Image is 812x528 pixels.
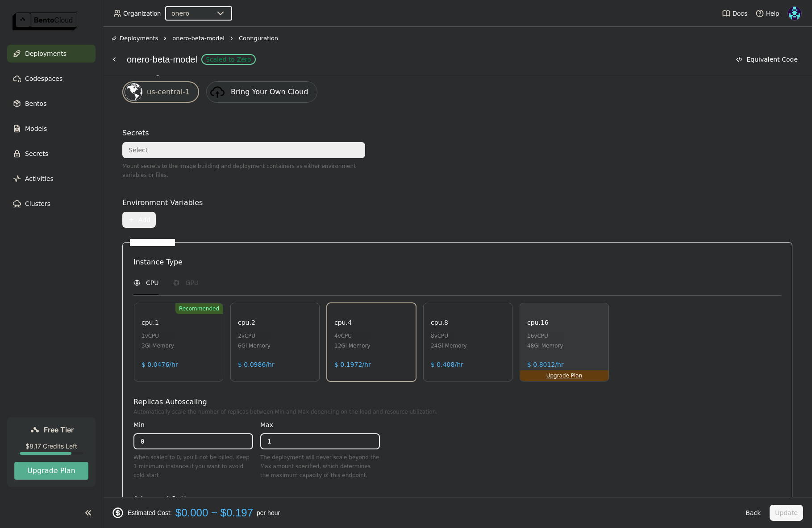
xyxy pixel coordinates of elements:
[431,341,467,351] div: 24Gi Memory
[122,212,156,228] button: Add
[142,341,174,351] div: 3Gi Memory
[730,51,803,67] button: Equivalent Code
[171,9,189,18] div: onero
[120,34,158,43] span: Deployments
[755,9,779,18] div: Help
[7,195,96,213] a: Clusters
[112,34,803,43] nav: Breadcrumbs navigation
[238,318,255,327] div: cpu.2
[423,303,512,381] div: cpu.88vCPU24Gi Memory$ 0.408/hr
[122,81,199,103] div: us-central-1
[238,331,271,341] div: 2 vCPU
[12,13,77,30] img: logo
[228,35,235,42] svg: Right
[142,318,159,327] div: cpu.1
[25,173,54,184] span: Activities
[133,494,781,505] div: Advanced Options
[722,9,747,18] a: Docs
[527,331,563,341] div: 16 vCPU
[520,303,609,381] div: Upgrade Plancpu.1616vCPU48Gi Memory$ 0.8012/hr
[147,88,190,96] span: us-central-1
[162,35,169,42] svg: Right
[133,453,253,480] div: When scaled to 0, you'll not be billed. Keep 1 minimum instance if you want to avoid cold start
[334,331,371,341] div: 4 vCPU
[206,81,317,103] a: Bring Your Own Cloud
[122,197,203,208] div: Environment Variables
[527,341,563,351] div: 48Gi Memory
[25,98,46,109] span: Bentos
[172,34,225,43] span: onero-beta-model
[14,442,88,450] div: $8.17 Credits Left
[25,148,48,159] span: Secrets
[133,494,199,505] div: Advanced Options
[133,239,171,246] label: OneroModel
[788,7,801,20] img: Darko Petrovic
[175,303,223,314] div: Recommended
[238,360,275,369] div: $ 0.0986/hr
[129,146,148,155] div: Select
[7,145,96,163] a: Secrets
[7,45,96,63] a: Deployments
[122,162,365,180] div: Mount secrets to the image building and deployment containers as either environment variables or ...
[133,257,183,268] div: Instance Type
[146,278,158,287] span: CPU
[334,360,371,369] div: $ 0.1972/hr
[327,303,416,381] div: cpu.44vCPU12Gi Memory$ 0.1972/hr
[127,51,726,68] div: onero-beta-model
[239,34,278,43] span: Configuration
[527,318,549,327] div: cpu.16
[134,303,223,381] div: Recommendedcpu.11vCPU3Gi Memory$ 0.0476/hr
[25,198,50,209] span: Clusters
[740,505,766,521] button: Back
[431,318,448,327] div: cpu.8
[25,123,47,134] span: Models
[230,303,320,381] div: cpu.22vCPU6Gi Memory$ 0.0986/hr
[260,453,380,480] div: The deployment will never scale beyond the Max amount specified, which determines the maximum cap...
[123,9,161,17] span: Organization
[133,420,145,430] div: Min
[238,341,271,351] div: 6Gi Memory
[133,407,781,416] div: Automatically scale the number of replicas between Min and Max depending on the load and resource...
[7,170,96,188] a: Activities
[231,88,308,96] span: Bring Your Own Cloud
[766,9,779,17] span: Help
[25,73,62,84] span: Codespaces
[175,507,253,519] span: $0.000 ~ $0.197
[260,420,273,430] div: Max
[7,417,96,487] a: Free Tier$8.17 Credits LeftUpgrade Plan
[133,397,207,407] div: Replicas Autoscaling
[44,425,74,434] span: Free Tier
[128,216,135,223] svg: Plus
[334,341,371,351] div: 12Gi Memory
[527,360,564,369] div: $ 0.8012/hr
[142,360,178,369] div: $ 0.0476/hr
[142,331,174,341] div: 1 vCPU
[112,34,158,43] div: Deployments
[770,505,803,521] button: Update
[14,462,88,480] button: Upgrade Plan
[190,9,191,18] input: Selected onero.
[122,128,149,138] div: Secrets
[431,360,463,369] div: $ 0.408/hr
[206,56,251,63] div: Scaled to Zero
[200,495,209,504] svg: Down
[7,95,96,113] a: Bentos
[546,372,583,379] a: Upgrade Plan
[25,48,67,59] span: Deployments
[733,9,747,17] span: Docs
[7,70,96,88] a: Codespaces
[431,331,467,341] div: 8 vCPU
[112,507,737,519] div: Estimated Cost: per hour
[334,318,352,327] div: cpu.4
[185,278,199,287] span: GPU
[7,120,96,138] a: Models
